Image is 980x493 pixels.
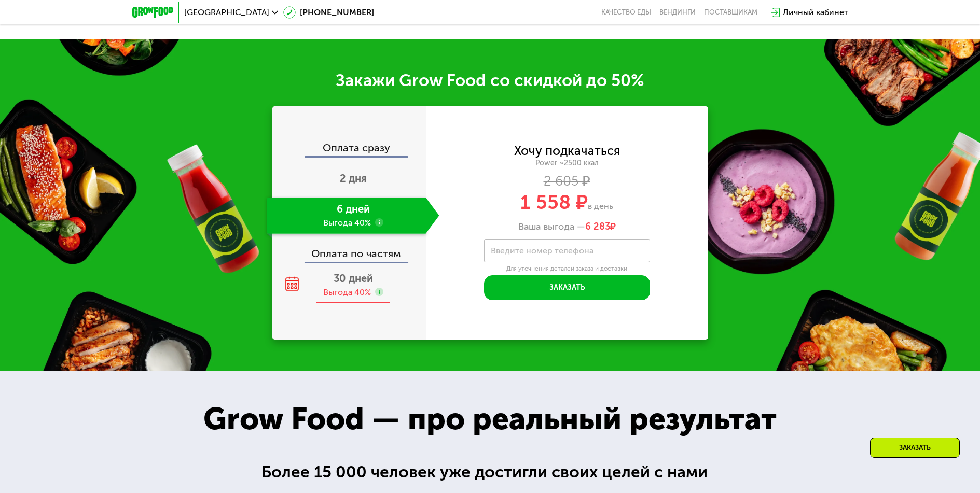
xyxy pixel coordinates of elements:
span: ₽ [585,221,616,233]
div: Ваша выгода — [426,221,708,233]
div: 2 605 ₽ [426,176,708,187]
div: поставщикам [704,8,757,17]
span: в день [588,201,613,211]
div: Выгода 40% [323,287,371,298]
div: Grow Food — про реальный результат [181,396,798,443]
span: 1 558 ₽ [520,190,588,214]
span: 2 дня [340,172,367,185]
div: Заказать [870,438,960,458]
label: Введите номер телефона [491,248,593,253]
div: Power ~2500 ккал [426,159,708,168]
span: 6 283 [585,221,610,232]
span: 30 дней [334,272,373,285]
button: Заказать [484,275,650,300]
div: Личный кабинет [783,6,848,19]
div: Оплата по частям [273,238,426,262]
span: [GEOGRAPHIC_DATA] [184,8,269,17]
div: Для уточнения деталей заказа и доставки [484,265,650,273]
a: [PHONE_NUMBER] [283,6,374,19]
div: Хочу подкачаться [514,145,620,157]
div: Оплата сразу [273,143,426,156]
div: Более 15 000 человек уже достигли своих целей с нами [261,459,719,485]
a: Качество еды [601,8,651,17]
a: Вендинги [659,8,696,17]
